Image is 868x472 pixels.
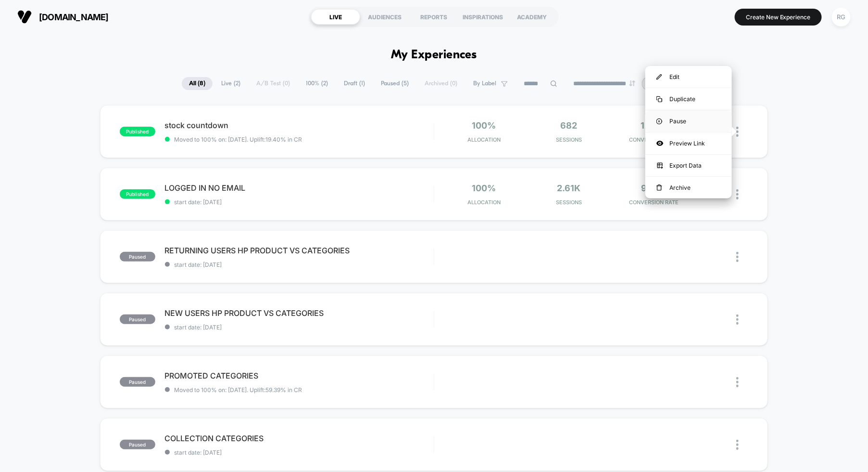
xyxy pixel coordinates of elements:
button: Create New Experience [735,9,822,26]
span: By Label [473,80,496,87]
span: CONVERSION RATE [614,199,694,206]
div: Pause [645,110,732,132]
div: AUDIENCES [360,9,409,25]
span: published [120,127,155,136]
span: Moved to 100% on: [DATE] . Uplift: 59.39% in CR [175,386,302,393]
div: Preview Link [645,132,732,154]
span: paused [120,315,155,324]
span: Live ( 2 ) [214,77,248,90]
span: [DOMAIN_NAME] [39,12,109,22]
button: [DOMAIN_NAME] [14,9,112,25]
span: published [120,189,155,199]
span: paused [120,440,155,449]
span: 100% [472,183,496,193]
span: CONVERSION RATE [614,136,694,143]
span: Moved to 100% on: [DATE] . Uplift: 19.40% in CR [175,136,302,143]
img: close [736,377,739,387]
div: Export Data [645,155,732,176]
span: 682 [561,120,578,131]
span: start date: [DATE] [165,198,434,206]
div: Archive [645,177,732,198]
div: LIVE [311,9,360,25]
span: 100% [472,120,496,131]
span: Sessions [529,199,609,206]
button: RG [829,7,854,27]
span: paused [120,377,155,387]
div: ACADEMY [507,9,556,25]
span: 100% ( 2 ) [299,77,335,90]
img: menu [656,184,662,191]
span: Allocation [467,199,501,206]
span: stock countdown [165,120,434,130]
span: LOGGED IN NO EMAIL [165,183,434,193]
div: Edit [645,66,732,88]
span: RETURNING USERS HP PRODUCT VS CATEGORIES [165,246,434,255]
span: Draft ( 1 ) [337,77,372,90]
div: REPORTS [409,9,458,25]
span: All ( 8 ) [182,77,213,90]
img: menu [656,74,662,80]
span: NEW USERS HP PRODUCT VS CATEGORIES [165,308,434,318]
img: close [736,440,739,450]
span: Sessions [529,136,609,143]
span: PROMOTED CATEGORIES [165,371,434,380]
img: end [629,80,635,86]
span: start date: [DATE] [165,261,434,268]
span: paused [120,252,155,262]
span: 2.61k [557,183,581,193]
img: menu [656,96,662,102]
div: Duplicate [645,88,732,110]
span: Allocation [467,136,501,143]
span: start date: [DATE] [165,449,434,456]
span: COLLECTION CATEGORIES [165,433,434,443]
span: start date: [DATE] [165,324,434,331]
h1: My Experiences [391,48,477,62]
div: INSPIRATIONS [458,9,507,25]
img: Visually logo [17,10,32,24]
img: menu [656,118,662,124]
span: Paused ( 5 ) [374,77,416,90]
img: close [736,315,739,325]
img: close [736,252,739,262]
img: close [736,189,739,199]
img: close [736,127,739,137]
div: RG [832,8,851,26]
